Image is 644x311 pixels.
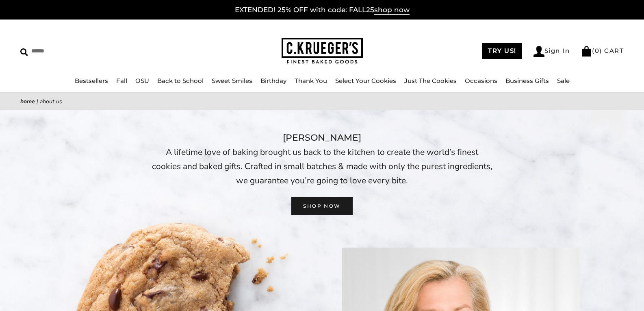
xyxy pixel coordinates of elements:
[374,6,410,15] span: shop now
[75,77,108,85] a: Bestsellers
[533,46,544,57] img: Account
[295,77,327,85] a: Thank You
[20,98,35,105] a: Home
[135,77,149,85] a: OSU
[152,145,493,187] p: A lifetime love of baking brought us back to the kitchen to create the world’s finest cookies and...
[335,77,396,85] a: Select Your Cookies
[40,98,62,105] span: About Us
[212,77,252,85] a: Sweet Smiles
[235,6,410,15] a: EXTENDED! 25% OFF with code: FALL25shop now
[260,77,286,85] a: Birthday
[581,47,624,54] a: (0) CART
[20,45,117,57] input: Search
[505,77,549,85] a: Business Gifts
[404,77,457,85] a: Just The Cookies
[482,43,522,59] a: TRY US!
[533,46,570,57] a: Sign In
[465,77,497,85] a: Occasions
[291,197,352,215] a: SHOP NOW
[37,98,38,105] span: |
[581,46,592,57] img: Bag
[157,77,204,85] a: Back to School
[20,48,28,56] img: Search
[557,77,570,85] a: Sale
[282,38,363,64] img: C.KRUEGER'S
[595,47,600,54] span: 0
[20,97,624,106] nav: breadcrumbs
[116,77,127,85] a: Fall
